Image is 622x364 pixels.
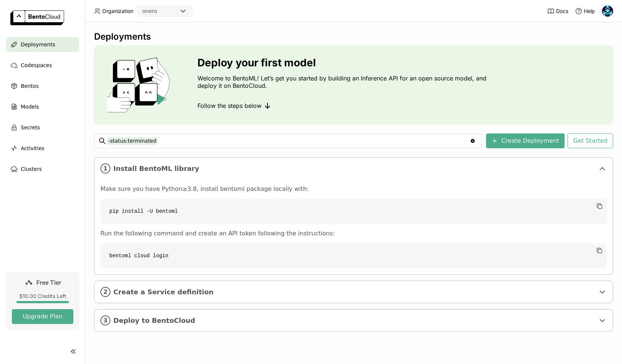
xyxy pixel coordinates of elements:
span: Create a Service definition [113,288,595,296]
input: Search [107,135,470,147]
button: Upgrade Plan [12,309,73,324]
span: Organization [102,8,133,14]
img: logo [10,10,64,25]
span: Models [21,102,39,111]
p: Run the following command and create an API token following the instructions: [100,230,607,237]
button: Get Started [568,133,613,148]
div: $10.00 Credits Left [12,293,73,300]
a: Codespaces [6,58,79,73]
span: Help [584,8,595,14]
a: Docs [547,7,568,15]
img: Darko Petrovic [602,6,613,17]
p: Make sure you have Python≥3.8, install bentoml package locally with: [100,185,607,193]
span: Secrets [21,123,40,132]
i: 1 [100,163,110,173]
span: Activities [21,144,44,153]
div: onero [142,7,157,15]
div: 2Create a Service definition [94,281,613,303]
a: Models [6,99,79,114]
i: 3 [100,315,110,325]
div: 1Install BentoML library [94,158,613,179]
span: Deployments [21,40,55,49]
div: Deployments [94,31,613,42]
img: cover onboarding [100,57,180,113]
div: Help [575,7,595,15]
a: Deployments [6,37,79,52]
h3: Deploy your first model [197,57,490,69]
a: Clusters [6,162,79,176]
button: Create Deployment [486,133,565,148]
span: Bentos [21,82,39,90]
a: Free Tier$10.00 Credits LeftUpgrade Plan [6,272,79,330]
span: Follow the steps below [197,102,262,109]
i: 2 [100,287,110,297]
a: Activities [6,141,79,156]
a: Secrets [6,120,79,135]
span: Docs [556,8,568,14]
p: Welcome to BentoML! Let’s get you started by building an Inference API for an open source model, ... [197,75,490,89]
div: 3Deploy to BentoCloud [94,310,613,331]
code: pip install -U bentoml [100,199,607,224]
span: Clusters [21,165,42,173]
span: Deploy to BentoCloud [113,317,595,325]
span: Codespaces [21,61,52,70]
a: Bentos [6,79,79,93]
span: Free Tier [36,279,61,286]
svg: Clear value [470,138,476,144]
span: Install BentoML library [113,165,595,173]
code: bentoml cloud login [100,243,607,268]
